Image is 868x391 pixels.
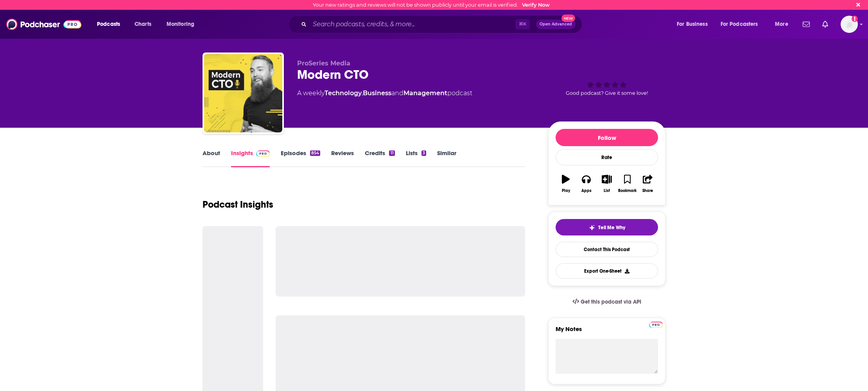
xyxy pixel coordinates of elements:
span: Tell Me Why [598,224,625,231]
span: Podcasts [97,19,120,30]
a: Pro website [649,320,663,328]
span: Monitoring [167,19,194,30]
h1: Podcast Insights [203,199,273,210]
span: and [391,89,404,97]
div: 11 [389,150,395,156]
a: Similar [437,149,456,167]
img: tell me why sparkle [589,224,595,231]
span: For Business [677,19,708,30]
a: Get this podcast via API [566,292,647,311]
span: , [362,89,363,97]
a: Episodes854 [281,149,320,167]
img: Podchaser - Follow, Share and Rate Podcasts [6,17,81,32]
a: Technology [325,89,362,97]
img: Podchaser Pro [649,322,663,328]
div: 3 [421,150,426,156]
span: Open Advanced [540,22,572,26]
a: Show notifications dropdown [819,18,831,31]
div: 854 [310,150,320,156]
button: Show profile menu [841,16,858,33]
button: Open AdvancedNew [536,20,576,29]
img: User Profile [841,16,858,33]
span: ProSeries Media [297,60,350,67]
span: Good podcast? Give it some love! [566,90,648,96]
div: Share [642,188,653,193]
span: Logged in as charlottestone [841,16,858,33]
span: ⌘ K [515,19,530,29]
div: List [604,188,610,193]
span: More [775,19,788,30]
button: open menu [671,18,717,31]
svg: Email not verified [852,16,858,22]
button: tell me why sparkleTell Me Why [556,219,658,235]
div: Good podcast? Give it some love! [548,60,665,108]
div: Rate [556,149,658,165]
a: Management [404,89,447,97]
div: Bookmark [618,188,637,193]
a: InsightsPodchaser Pro [231,149,270,167]
img: Podchaser Pro [256,150,270,157]
span: New [561,14,576,22]
button: open menu [716,18,769,31]
a: Contact This Podcast [556,242,658,257]
a: Business [363,89,391,97]
a: Credits11 [365,149,395,167]
div: Play [562,188,570,193]
input: Search podcasts, credits, & more... [310,18,515,31]
button: Bookmark [617,170,637,198]
button: Play [556,170,576,198]
button: List [597,170,617,198]
button: open menu [161,18,204,31]
a: Show notifications dropdown [800,18,813,31]
div: Apps [581,188,592,193]
div: Your new ratings and reviews will not be shown publicly until your email is verified. [313,2,550,8]
a: About [203,149,220,167]
a: Charts [129,18,156,31]
span: Get this podcast via API [581,299,641,305]
span: Charts [135,19,151,30]
a: Lists3 [406,149,426,167]
span: For Podcasters [721,19,758,30]
label: My Notes [556,325,658,339]
button: Follow [556,129,658,146]
button: open menu [91,18,130,31]
button: Share [638,170,658,198]
button: open menu [769,18,798,31]
div: Search podcasts, credits, & more... [296,15,590,33]
a: Verify Now [522,2,550,8]
button: Apps [576,170,596,198]
img: Modern CTO [204,54,282,132]
a: Reviews [331,149,354,167]
div: A weekly podcast [297,89,472,98]
button: Export One-Sheet [556,263,658,279]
